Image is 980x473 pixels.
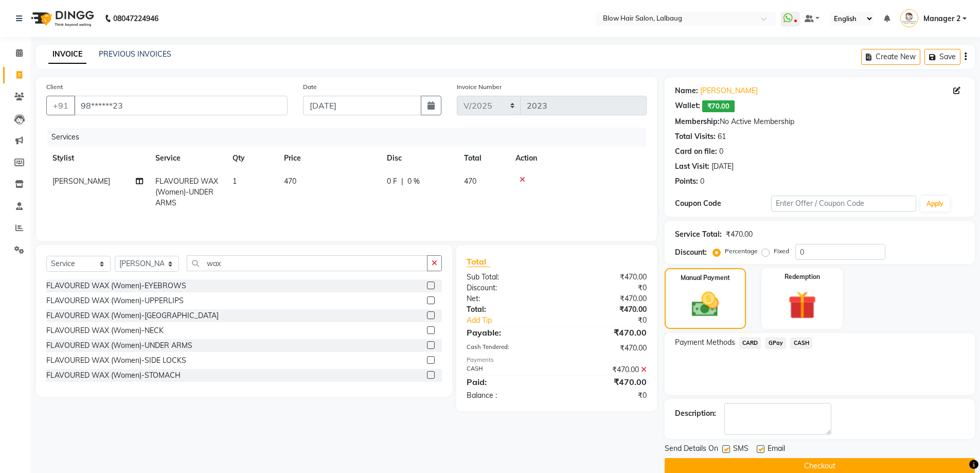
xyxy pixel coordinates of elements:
[725,247,758,256] label: Percentage
[675,176,698,187] div: Points:
[557,343,654,354] div: ₹470.00
[52,177,110,186] span: [PERSON_NAME]
[920,196,950,212] button: Apply
[675,100,700,112] div: Wallet:
[771,196,916,212] input: Enter Offer / Coupon Code
[739,337,761,349] span: CARD
[459,326,557,339] div: Payable:
[924,49,960,65] button: Save
[683,289,727,320] img: _cash.svg
[557,272,654,283] div: ₹470.00
[46,325,164,336] div: FLAVOURED WAX (Women)-NECK
[459,293,557,304] div: Net:
[407,176,420,187] span: 0 %
[665,443,718,456] span: Send Details On
[226,147,278,170] th: Qty
[46,355,186,366] div: FLAVOURED WAX (Women)-SIDE LOCKS
[48,45,86,64] a: INVOICE
[790,337,812,349] span: CASH
[46,370,181,381] div: FLAVOURED WAX (Women)-STOMACH
[675,408,716,419] div: Description:
[557,376,654,388] div: ₹470.00
[46,147,149,170] th: Stylist
[233,177,237,186] span: 1
[99,49,171,59] a: PREVIOUS INVOICES
[726,229,753,240] div: ₹470.00
[74,96,288,115] input: Search by Name/Mobile/Email/Code
[467,356,646,364] div: Payments
[675,198,772,209] div: Coupon Code
[467,256,490,267] span: Total
[718,131,726,142] div: 61
[675,116,965,127] div: No Active Membership
[768,443,785,456] span: Email
[900,9,918,27] img: Manager 2
[113,4,158,33] b: 08047224946
[557,390,654,401] div: ₹0
[700,85,758,96] a: [PERSON_NAME]
[700,176,704,187] div: 0
[459,272,557,283] div: Sub Total:
[675,146,717,157] div: Card on file:
[457,82,502,92] label: Invoice Number
[557,326,654,339] div: ₹470.00
[681,273,730,283] label: Manual Payment
[923,13,960,24] span: Manager 2
[675,337,735,348] span: Payment Methods
[509,147,647,170] th: Action
[278,147,381,170] th: Price
[675,131,716,142] div: Total Visits:
[47,128,654,147] div: Services
[459,283,557,293] div: Discount:
[719,146,723,157] div: 0
[187,255,427,271] input: Search or Scan
[557,304,654,315] div: ₹470.00
[46,295,184,306] div: FLAVOURED WAX (Women)-UPPERLIPS
[46,340,192,351] div: FLAVOURED WAX (Women)-UNDER ARMS
[459,390,557,401] div: Balance :
[675,161,709,172] div: Last Visit:
[46,82,63,92] label: Client
[779,288,825,323] img: _gift.svg
[459,376,557,388] div: Paid:
[46,96,75,115] button: +91
[458,147,509,170] th: Total
[387,176,397,187] span: 0 F
[464,177,476,186] span: 470
[557,364,654,375] div: ₹470.00
[557,293,654,304] div: ₹470.00
[702,100,735,112] span: ₹70.00
[711,161,734,172] div: [DATE]
[573,315,654,326] div: ₹0
[459,315,573,326] a: Add Tip
[774,247,789,256] label: Fixed
[46,310,219,321] div: FLAVOURED WAX (Women)-[GEOGRAPHIC_DATA]
[733,443,749,456] span: SMS
[785,272,820,282] label: Redemption
[26,4,97,33] img: logo
[381,147,458,170] th: Disc
[284,177,296,186] span: 470
[675,85,698,96] div: Name:
[861,49,920,65] button: Create New
[149,147,226,170] th: Service
[459,304,557,315] div: Total:
[675,247,707,258] div: Discount:
[459,364,557,375] div: CASH
[675,229,722,240] div: Service Total:
[46,281,186,291] div: FLAVOURED WAX (Women)-EYEBROWS
[155,177,218,207] span: FLAVOURED WAX (Women)-UNDER ARMS
[557,283,654,293] div: ₹0
[765,337,786,349] span: GPay
[675,116,720,127] div: Membership:
[459,343,557,354] div: Cash Tendered:
[401,176,403,187] span: |
[303,82,317,92] label: Date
